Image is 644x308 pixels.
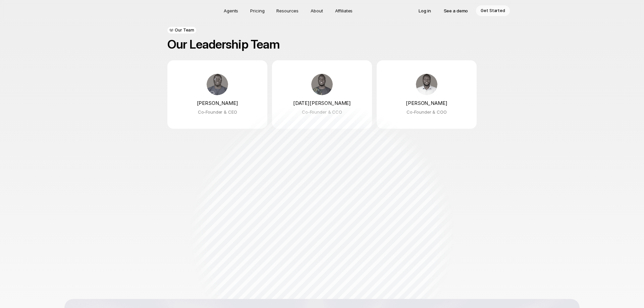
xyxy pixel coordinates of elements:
[335,7,353,14] p: Affiliates
[272,5,303,16] a: Resources
[175,27,194,33] p: Our Team
[419,7,431,14] p: Log in
[481,7,505,14] p: Get Started
[220,5,242,16] a: Agents
[331,5,357,16] a: Affiliates
[224,7,238,14] p: Agents
[167,38,477,51] h2: Our Leadership Team
[307,5,327,16] a: About
[414,5,435,16] a: Log in
[246,5,268,16] a: Pricing
[444,7,468,14] p: See a demo
[250,7,264,14] p: Pricing
[439,5,473,16] a: See a demo
[276,7,299,14] p: Resources
[476,5,510,16] a: Get Started
[311,7,323,14] p: About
